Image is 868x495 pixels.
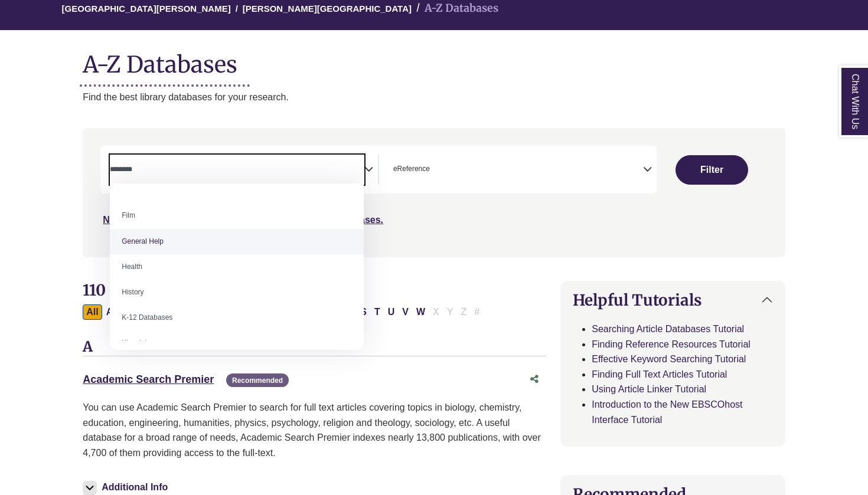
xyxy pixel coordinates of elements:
[676,155,748,185] button: Submit for Search Results
[371,304,384,320] button: Filter Results T
[83,339,546,356] h3: A
[399,304,412,320] button: Filter Results V
[110,305,364,330] li: K-12 Databases
[413,304,429,320] button: Filter Results W
[83,128,785,257] nav: Search filters
[83,373,214,385] a: Academic Search Premier
[83,42,785,78] h1: A-Z Databases
[83,304,102,320] button: All
[226,373,289,387] span: Recommended
[592,369,727,379] a: Finding Full Text Articles Tutorial
[523,368,546,391] button: Share this database
[83,280,187,300] span: 110 Databases
[83,306,484,316] div: Alpha-list to filter by first letter of database name
[110,280,364,305] li: History
[393,163,430,175] span: eReference
[62,2,231,14] a: [GEOGRAPHIC_DATA][PERSON_NAME]
[83,90,785,105] p: Find the best library databases for your research.
[243,2,412,14] a: [PERSON_NAME][GEOGRAPHIC_DATA]
[110,203,364,228] li: Film
[110,254,364,280] li: Health
[592,399,742,425] a: Introduction to the New EBSCOhost Interface Tutorial
[592,354,746,364] a: Effective Keyword Searching Tutorial
[592,384,706,394] a: Using Article Linker Tutorial
[110,229,364,254] li: General Help
[592,339,750,349] a: Finding Reference Resources Tutorial
[110,166,364,175] textarea: Search
[592,324,744,334] a: Searching Article Databases Tutorial
[561,281,785,319] button: Helpful Tutorials
[83,400,546,460] p: You can use Academic Search Premier to search for full text articles covering topics in biology, ...
[384,304,399,320] button: Filter Results U
[389,163,430,175] li: eReference
[110,330,364,356] li: Kinesiology
[103,215,383,225] a: Not sure where to start? Check our Recommended Databases.
[432,166,438,175] textarea: Search
[103,304,117,320] button: Filter Results A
